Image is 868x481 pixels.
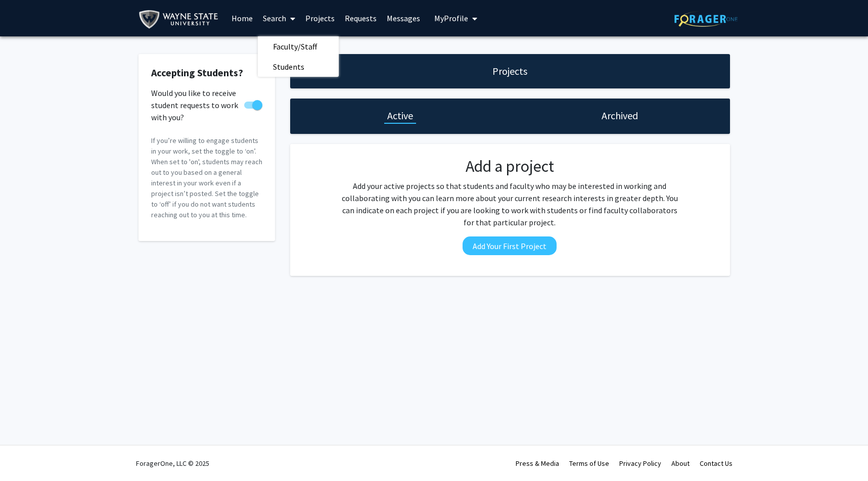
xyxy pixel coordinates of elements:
span: My Profile [434,13,468,23]
a: Terms of Use [569,459,609,468]
a: Home [226,1,258,36]
button: Add Your First Project [463,236,557,255]
a: Projects [300,1,340,36]
a: About [671,459,690,468]
span: Would you like to receive student requests to work with you? [151,87,240,123]
span: Faculty/Staff [258,36,332,57]
a: Students [258,59,339,74]
a: Contact Us [700,459,733,468]
p: Add your active projects so that students and faculty who may be interested in working and collab... [338,180,681,228]
p: If you’re willing to engage students in your work, set the toggle to ‘on’. When set to 'on', stud... [151,135,262,220]
a: Faculty/Staff [258,39,339,54]
div: ForagerOne, LLC © 2025 [136,446,209,481]
h2: Add a project [338,157,681,176]
img: Wayne State University Logo [139,8,223,31]
a: Privacy Policy [619,459,661,468]
a: Messages [382,1,425,36]
h1: Active [387,109,413,123]
a: Requests [340,1,382,36]
img: ForagerOne Logo [674,11,738,27]
h1: Projects [492,64,527,78]
span: Students [258,57,319,77]
a: Search [258,1,300,36]
h2: Accepting Students? [151,67,262,79]
h1: Archived [602,109,638,123]
a: Press & Media [516,459,559,468]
